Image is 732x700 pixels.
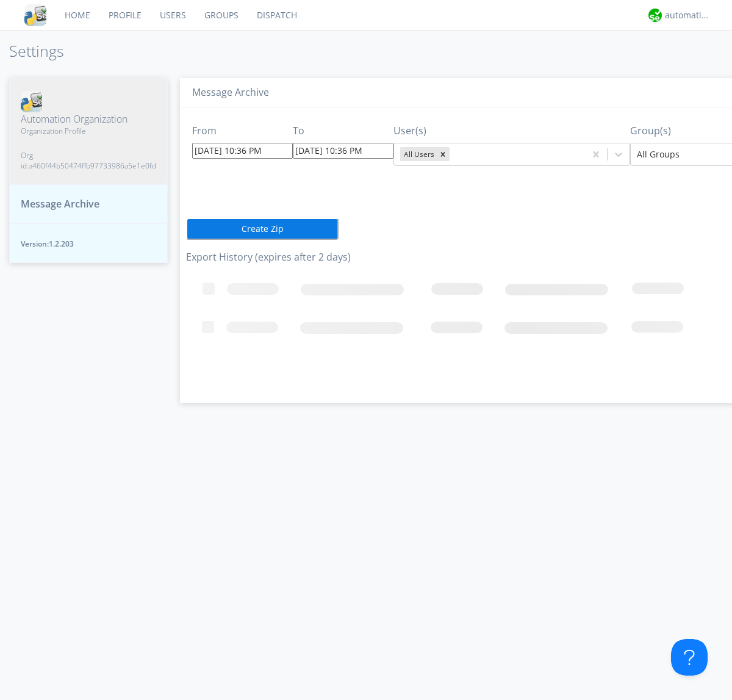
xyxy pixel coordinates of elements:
[21,112,156,126] span: Automation Organization
[436,147,450,161] div: Remove All Users
[21,150,156,171] span: Org id: a460f44b50474ffb97733986a5e1e0fd
[9,78,168,184] button: Automation OrganizationOrganization ProfileOrg id:a460f44b50474ffb97733986a5e1e0fd
[400,147,436,161] div: All Users
[671,639,708,676] iframe: Toggle Customer Support
[21,91,42,112] img: cddb5a64eb264b2086981ab96f4c1ba7
[665,9,711,21] div: automation+atlas
[9,223,168,263] button: Version:1.2.203
[186,218,339,240] button: Create Zip
[21,126,156,136] span: Organization Profile
[24,4,46,26] img: cddb5a64eb264b2086981ab96f4c1ba7
[21,239,156,249] span: Version: 1.2.203
[9,184,168,224] button: Message Archive
[192,126,293,137] h3: From
[393,126,630,137] h3: User(s)
[648,9,662,22] img: d2d01cd9b4174d08988066c6d424eccd
[21,197,99,211] span: Message Archive
[293,126,393,137] h3: To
